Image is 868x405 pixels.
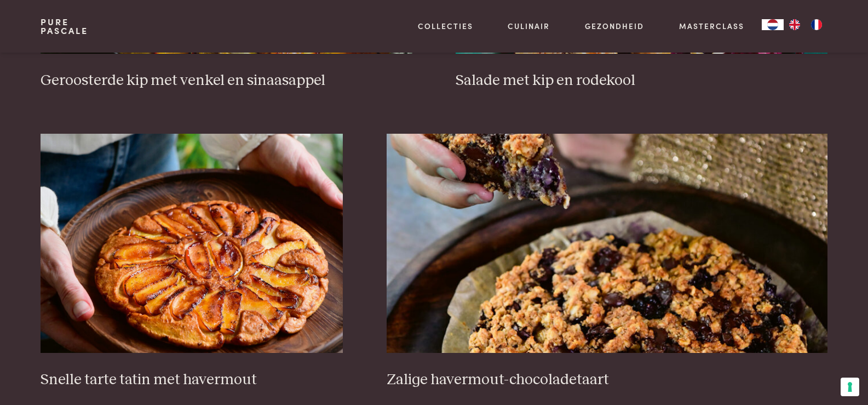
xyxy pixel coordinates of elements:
a: PurePascale [41,18,88,35]
a: EN [784,19,806,30]
a: Collecties [418,20,473,32]
a: Zalige havermout-chocoladetaart Zalige havermout-chocoladetaart [387,134,827,389]
a: Snelle tarte tatin met havermout Snelle tarte tatin met havermout [41,134,343,389]
img: Zalige havermout-chocoladetaart [387,134,827,353]
aside: Language selected: Nederlands [762,19,827,30]
a: FR [806,19,827,30]
h3: Snelle tarte tatin met havermout [41,370,343,390]
a: Masterclass [679,20,744,32]
h3: Geroosterde kip met venkel en sinaasappel [41,71,412,90]
a: Gezondheid [585,20,644,32]
img: Snelle tarte tatin met havermout [41,134,343,353]
button: Uw voorkeuren voor toestemming voor trackingtechnologieën [841,378,859,396]
ul: Language list [784,19,827,30]
a: Culinair [508,20,550,32]
h3: Zalige havermout-chocoladetaart [387,370,827,390]
div: Language [762,19,784,30]
a: NL [762,19,784,30]
h3: Salade met kip en rodekool [456,71,827,90]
